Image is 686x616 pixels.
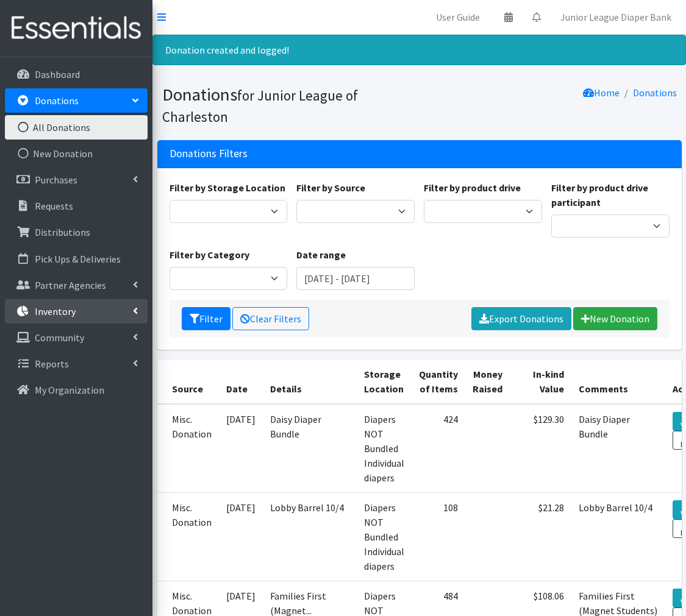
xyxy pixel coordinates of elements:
[170,247,249,262] label: Filter by Category
[263,359,357,404] th: Details
[510,404,571,493] td: $129.30
[357,493,412,581] td: Diapers NOT Bundled Individual diapers
[5,88,148,113] a: Donations
[424,180,521,195] label: Filter by product drive
[35,279,106,291] p: Partner Agencies
[157,493,219,581] td: Misc. Donation
[551,180,670,210] label: Filter by product drive participant
[219,493,263,581] td: [DATE]
[571,404,665,493] td: Daisy Diaper Bundle
[571,359,665,404] th: Comments
[219,359,263,404] th: Date
[296,267,415,290] input: January 1, 2011 - December 31, 2011
[35,358,69,370] p: Reports
[5,325,148,350] a: Community
[35,94,79,107] p: Donations
[471,307,571,330] a: Export Donations
[232,307,309,330] a: Clear Filters
[35,200,73,212] p: Requests
[5,247,148,271] a: Pick Ups & Deliveries
[412,404,465,493] td: 424
[35,331,84,344] p: Community
[510,493,571,581] td: $21.28
[5,8,148,49] img: HumanEssentials
[510,359,571,404] th: In-kind Value
[5,168,148,192] a: Purchases
[152,35,686,65] div: Donation created and logged!
[357,404,412,493] td: Diapers NOT Bundled Individual diapers
[5,141,148,166] a: New Donation
[5,378,148,402] a: My Organization
[35,174,77,186] p: Purchases
[35,226,90,238] p: Distributions
[162,84,415,126] h1: Donations
[5,62,148,87] a: Dashboard
[296,180,365,195] label: Filter by Source
[35,384,104,396] p: My Organization
[35,68,80,80] p: Dashboard
[263,404,357,493] td: Daisy Diaper Bundle
[426,5,490,29] a: User Guide
[412,359,465,404] th: Quantity of Items
[157,404,219,493] td: Misc. Donation
[263,493,357,581] td: Lobby Barrel 10/4
[551,5,681,29] a: Junior League Diaper Bank
[583,87,620,99] a: Home
[162,87,358,126] small: for Junior League of Charleston
[35,253,121,265] p: Pick Ups & Deliveries
[182,307,230,330] button: Filter
[5,273,148,297] a: Partner Agencies
[5,299,148,324] a: Inventory
[296,247,346,262] label: Date range
[633,87,677,99] a: Donations
[157,359,219,404] th: Source
[170,147,248,160] h3: Donations Filters
[5,220,148,244] a: Distributions
[571,493,665,581] td: Lobby Barrel 10/4
[412,493,465,581] td: 108
[5,194,148,218] a: Requests
[573,307,657,330] a: New Donation
[219,404,263,493] td: [DATE]
[5,115,148,140] a: All Donations
[5,352,148,376] a: Reports
[170,180,285,195] label: Filter by Storage Location
[357,359,412,404] th: Storage Location
[35,305,76,317] p: Inventory
[465,359,510,404] th: Money Raised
